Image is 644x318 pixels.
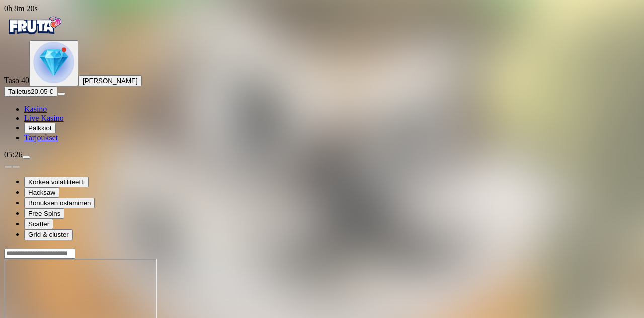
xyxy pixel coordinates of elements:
[31,88,53,95] span: 20.05 €
[24,133,58,142] a: Tarjoukset
[4,150,22,159] span: 05:26
[4,13,64,38] img: Fruta
[24,123,56,133] button: Palkkiot
[4,76,29,85] span: Taso 40
[24,208,64,219] button: Free Spins
[8,88,31,95] span: Talletus
[4,13,640,142] nav: Primary
[28,178,85,186] span: Korkea volatiliteetti
[29,40,78,86] button: level unlocked
[22,156,30,159] button: menu
[12,165,20,168] button: next slide
[4,4,38,13] span: user session time
[4,249,75,259] input: Search
[28,189,55,196] span: Hacksaw
[28,231,69,238] span: Grid & cluster
[4,165,12,168] button: prev slide
[4,31,64,40] a: Fruta
[4,86,57,97] button: Talletusplus icon20.05 €
[28,124,52,132] span: Palkkiot
[83,77,138,85] span: [PERSON_NAME]
[24,177,89,187] button: Korkea volatiliteetti
[28,199,91,207] span: Bonuksen ostaminen
[24,114,64,122] a: Live Kasino
[28,210,60,217] span: Free Spins
[78,75,142,86] button: [PERSON_NAME]
[24,219,53,229] button: Scatter
[57,92,65,95] button: menu
[33,42,74,83] img: level unlocked
[24,229,73,240] button: Grid & cluster
[24,105,47,113] a: Kasino
[24,187,59,198] button: Hacksaw
[24,198,95,208] button: Bonuksen ostaminen
[4,105,640,142] nav: Main menu
[28,220,49,228] span: Scatter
